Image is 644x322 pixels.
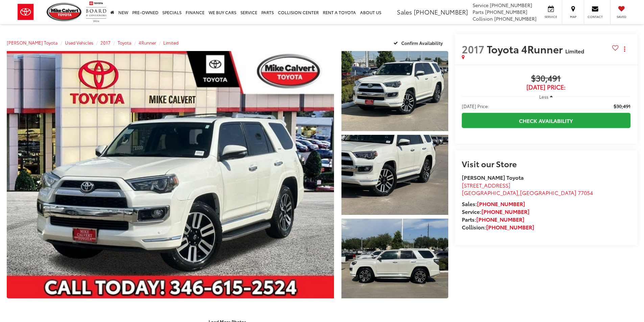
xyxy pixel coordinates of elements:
[614,15,629,19] span: Saved
[473,2,488,8] span: Service
[139,40,156,46] a: 4Runner
[340,218,449,299] img: 2017 Toyota 4Runner Limited
[341,51,448,131] a: Expand Photo 1
[462,159,630,168] h2: Visit our Store
[485,8,527,15] span: [PHONE_NUMBER]
[487,42,565,56] span: Toyota 4Runner
[462,223,534,231] strong: Collision:
[566,15,580,19] span: Map
[476,215,524,223] a: [PHONE_NUMBER]
[401,40,443,46] span: Confirm Availability
[462,189,593,196] span: ,
[614,103,630,109] span: $30,491
[462,189,518,196] span: [GEOGRAPHIC_DATA]
[539,94,548,100] span: Less
[340,50,449,132] img: 2017 Toyota 4Runner Limited
[462,74,630,84] span: $30,491
[163,40,178,46] a: Limited
[473,15,493,22] span: Collision
[462,113,630,128] a: Check Availability
[473,8,484,15] span: Parts
[624,46,625,52] span: dropdown dots
[490,2,532,8] span: [PHONE_NUMBER]
[565,47,584,55] span: Limited
[462,207,529,215] strong: Service:
[100,40,111,46] a: 2017
[543,15,558,19] span: Service
[462,84,630,91] span: [DATE] Price:
[462,215,524,223] strong: Parts:
[462,173,524,181] strong: [PERSON_NAME] Toyota
[414,7,468,16] span: [PHONE_NUMBER]
[390,37,448,49] button: Confirm Availability
[536,91,556,103] button: Less
[588,15,603,19] span: Contact
[462,181,510,189] span: [STREET_ADDRESS]
[462,200,525,207] strong: Sales:
[3,50,337,300] img: 2017 Toyota 4Runner Limited
[47,3,82,21] img: Mike Calvert Toyota
[477,200,525,207] a: [PHONE_NUMBER]
[65,40,93,46] a: Used Vehicles
[118,40,132,46] a: Toyota
[462,181,593,197] a: [STREET_ADDRESS] [GEOGRAPHIC_DATA],[GEOGRAPHIC_DATA] 77054
[619,43,630,55] button: Actions
[397,7,412,16] span: Sales
[486,223,534,231] a: [PHONE_NUMBER]
[578,189,593,196] span: 77054
[462,103,489,109] span: [DATE] Price:
[341,135,448,215] a: Expand Photo 2
[340,134,449,216] img: 2017 Toyota 4Runner Limited
[462,42,484,56] span: 2017
[341,219,448,299] a: Expand Photo 3
[520,189,576,196] span: [GEOGRAPHIC_DATA]
[7,51,334,298] a: Expand Photo 0
[7,40,58,46] a: [PERSON_NAME] Toyota
[481,207,529,215] a: [PHONE_NUMBER]
[494,15,536,22] span: [PHONE_NUMBER]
